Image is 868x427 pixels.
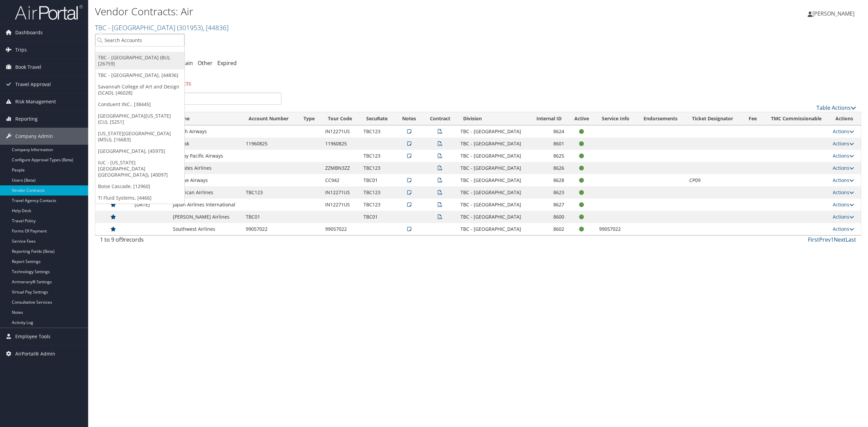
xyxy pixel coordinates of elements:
th: Division: activate to sort column ascending [457,112,528,125]
td: TBC - [GEOGRAPHIC_DATA] [457,186,528,199]
span: , [ 44836 ] [203,23,229,32]
th: Notes: activate to sort column ascending [395,112,423,125]
input: Search [100,93,281,105]
td: ZZMBN3ZZ [322,162,360,174]
a: Actions [833,165,854,171]
th: Active: activate to sort column ascending [568,112,596,125]
td: TBC - [GEOGRAPHIC_DATA] [457,174,528,186]
a: Actions [833,201,854,208]
a: TI Fluid Systems, [4466] [95,192,184,204]
td: TBC123 [360,125,395,138]
td: TBC123 [360,150,395,162]
td: JetBlue Airways [170,174,242,186]
span: Employee Tools [15,328,51,345]
td: TBC01 [360,211,395,223]
td: TBC123 [360,162,395,174]
a: Actions [833,140,854,147]
span: Risk Management [15,93,56,110]
td: 8601 [528,138,568,150]
td: 8623 [528,186,568,199]
td: Amtrak [170,138,242,150]
td: 8626 [528,162,568,174]
td: TBC - [GEOGRAPHIC_DATA] [457,162,528,174]
td: IN12271US [322,186,360,199]
th: Name: activate to sort column ascending [170,112,242,125]
td: 99057022 [242,223,297,235]
td: TBC123 [242,186,297,199]
a: Boise Cascade, [12960] [95,181,184,192]
span: 9 [121,236,124,243]
input: Search Accounts [95,34,184,46]
td: 11960825 [242,138,297,150]
td: 11960825 [322,138,360,150]
a: [GEOGRAPHIC_DATA], [45975] [95,145,184,157]
a: TBC - [GEOGRAPHIC_DATA], [44836] [95,69,184,81]
a: IUC - [US_STATE][GEOGRAPHIC_DATA] ([GEOGRAPHIC_DATA]), [40097] [95,157,184,181]
a: Table Actions [816,104,856,111]
th: TMC Commissionable: activate to sort column ascending [763,112,829,125]
td: TBC - [GEOGRAPHIC_DATA] [457,199,528,211]
td: 8628 [528,174,568,186]
a: Actions [833,189,854,196]
span: Book Travel [15,59,41,76]
a: Actions [833,213,854,220]
span: [PERSON_NAME] [812,10,854,17]
span: AirPortal® Admin [15,345,55,362]
td: 8625 [528,150,568,162]
a: Actions [833,226,854,232]
td: TBC01 [242,211,297,223]
td: Emirates Airlines [170,162,242,174]
a: [PERSON_NAME] [808,3,861,24]
span: Company Admin [15,128,53,145]
td: 8627 [528,199,568,211]
td: CC942 [322,174,360,186]
td: 8624 [528,125,568,138]
a: Conduent INC., [38445] [95,99,184,110]
td: TBC - [GEOGRAPHIC_DATA] [457,150,528,162]
td: Southwest Airlines [170,223,242,235]
th: Service Info: activate to sort column ascending [596,112,637,125]
div: There is [95,74,861,93]
th: Account Number: activate to sort column ascending [242,112,297,125]
a: Expired [217,59,237,67]
td: 8602 [528,223,568,235]
img: airportal-logo.png [15,4,83,20]
a: Savannah College of Art and Design (SCAD), [46028] [95,81,184,99]
th: SecuRate: activate to sort column ascending [360,112,395,125]
td: Cathay Pacific Airways [170,150,242,162]
a: Next [834,236,846,243]
a: TBC - [GEOGRAPHIC_DATA] [95,23,229,32]
a: TBC - [GEOGRAPHIC_DATA] (BU), [26759] [95,52,184,69]
span: ( 301953 ) [177,23,203,32]
td: CP09 [686,174,742,186]
a: Actions [833,177,854,183]
a: Actions [833,152,854,159]
div: 1 to 9 of records [100,236,281,247]
td: TBC01 [360,174,395,186]
th: Fee: activate to sort column ascending [742,112,763,125]
td: [PERSON_NAME] Airlines [170,211,242,223]
th: Tour Code: activate to sort column ascending [322,112,360,125]
span: Travel Approval [15,76,51,93]
td: IN12271US [322,199,360,211]
td: 99057022 [596,223,637,235]
td: 8600 [528,211,568,223]
td: TBC - [GEOGRAPHIC_DATA] [457,223,528,235]
a: Actions [833,128,854,135]
th: Type: activate to sort column ascending [297,112,322,125]
th: Endorsements: activate to sort column ascending [637,112,686,125]
th: Internal ID: activate to sort column ascending [528,112,568,125]
a: Prev [819,236,831,243]
td: TBC123 [360,199,395,211]
td: American Airlines [170,186,242,199]
th: Ticket Designator: activate to sort column ascending [686,112,742,125]
a: [US_STATE][GEOGRAPHIC_DATA] (MSU), [16683] [95,128,184,145]
td: TBC - [GEOGRAPHIC_DATA] [457,138,528,150]
td: British Airways [170,125,242,138]
a: [GEOGRAPHIC_DATA][US_STATE] (CU), [5251] [95,110,184,128]
a: Other [198,59,213,67]
th: Contract: activate to sort column ascending [423,112,457,125]
td: [DATE] [131,199,170,211]
td: TBC - [GEOGRAPHIC_DATA] [457,211,528,223]
td: 99057022 [322,223,360,235]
